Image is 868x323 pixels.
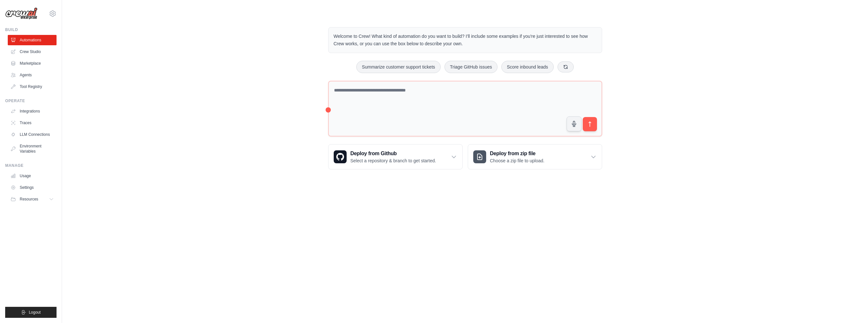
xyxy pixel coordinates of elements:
[745,272,845,281] h3: Create an automation
[5,307,57,318] button: Logout
[490,150,545,157] h3: Deploy from zip file
[8,129,57,140] a: LLM Connections
[350,157,436,164] p: Select a repository & branch to get started.
[350,150,436,157] h3: Deploy from Github
[501,61,554,73] button: Score inbound leads
[8,35,57,45] a: Automations
[8,106,57,116] a: Integrations
[5,7,37,20] img: Logo
[334,33,597,48] p: Welcome to Crew! What kind of automation do you want to build? I'll include some examples if you'...
[444,61,497,73] button: Triage GitHub issues
[490,157,545,164] p: Choose a zip file to upload.
[745,284,845,305] p: Describe the automation you want to build, select an example option, or use the microphone to spe...
[5,163,57,168] div: Manage
[8,171,57,181] a: Usage
[8,47,57,57] a: Crew Studio
[848,264,853,269] button: Close walkthrough
[8,141,57,156] a: Environment Variables
[8,81,57,92] a: Tool Registry
[5,27,57,32] div: Build
[8,58,57,69] a: Marketplace
[8,182,57,193] a: Settings
[20,197,38,202] span: Resources
[5,98,57,103] div: Operate
[8,194,57,204] button: Resources
[356,61,440,73] button: Summarize customer support tickets
[749,265,763,270] span: Step 1
[29,310,41,315] span: Logout
[8,118,57,128] a: Traces
[8,70,57,80] a: Agents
